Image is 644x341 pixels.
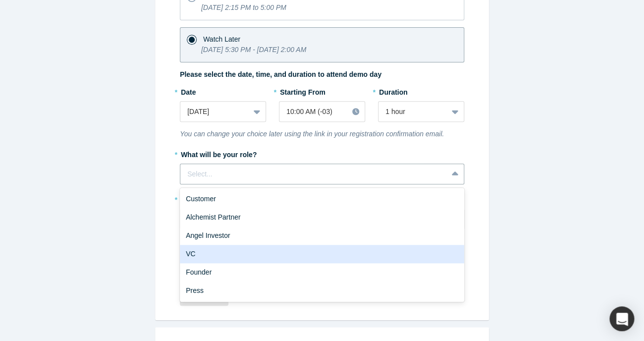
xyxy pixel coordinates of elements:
[203,35,240,43] span: Watch Later
[180,190,464,208] div: Customer
[180,84,266,98] label: Date
[180,146,464,160] label: What will be your role?
[180,282,464,300] div: Press
[180,227,464,245] div: Angel Investor
[180,245,464,263] div: VC
[201,46,306,54] i: [DATE] 5:30 PM - [DATE] 2:00 AM
[180,263,464,282] div: Founder
[180,130,444,138] i: You can change your choice later using the link in your registration confirmation email.
[180,69,381,80] label: Please select the date, time, and duration to attend demo day
[180,208,464,227] div: Alchemist Partner
[201,3,286,11] i: [DATE] 2:15 PM to 5:00 PM
[378,84,464,98] label: Duration
[279,84,325,98] label: Starting From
